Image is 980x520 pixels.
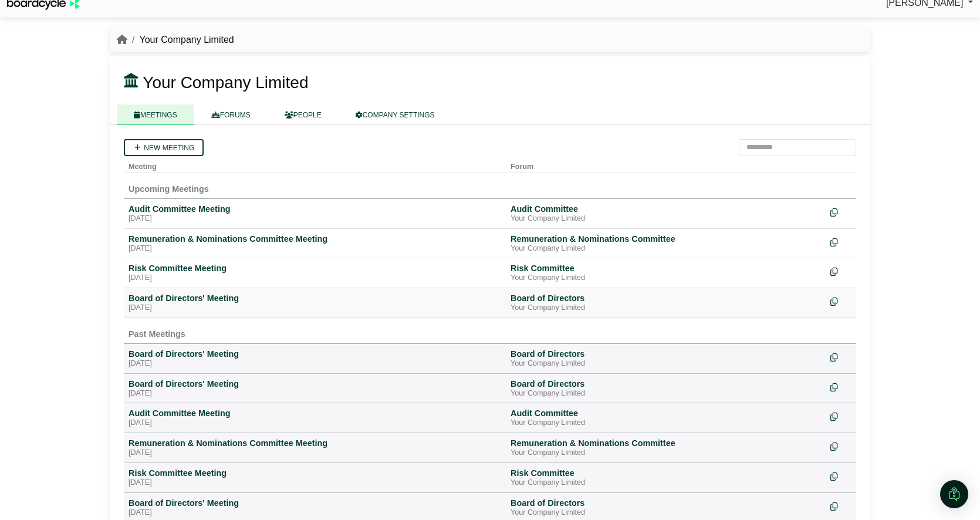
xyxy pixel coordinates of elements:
a: Remuneration & Nominations Committee Meeting [DATE] [129,438,501,458]
a: Board of Directors' Meeting [DATE] [129,349,501,369]
div: Remuneration & Nominations Committee Meeting [129,438,501,448]
div: Your Company Limited [511,508,821,518]
div: Make a copy [830,408,851,424]
a: Audit Committee Your Company Limited [511,204,821,224]
div: Risk Committee Meeting [129,263,501,273]
div: Audit Committee Meeting [129,204,501,214]
div: Make a copy [830,498,851,514]
div: Your Company Limited [511,303,821,313]
a: MEETINGS [117,104,194,125]
div: [DATE] [129,273,501,283]
div: Audit Committee Meeting [129,408,501,418]
div: Your Company Limited [511,418,821,428]
a: Board of Directors Your Company Limited [511,379,821,399]
div: Your Company Limited [511,244,821,254]
a: Remuneration & Nominations Committee Meeting [DATE] [129,234,501,254]
div: Board of Directors' Meeting [129,379,501,389]
div: [DATE] [129,359,501,369]
div: Open Intercom Messenger [940,480,968,508]
a: Remuneration & Nominations Committee Your Company Limited [511,234,821,254]
a: Board of Directors Your Company Limited [511,498,821,518]
span: Your Company Limited [143,73,308,92]
div: Your Company Limited [511,359,821,369]
div: Board of Directors' Meeting [129,498,501,508]
div: Board of Directors [511,379,821,389]
div: Audit Committee [511,204,821,214]
div: Board of Directors [511,498,821,508]
div: [DATE] [129,389,501,399]
div: Make a copy [830,438,851,454]
div: [DATE] [129,214,501,224]
div: Your Company Limited [511,478,821,488]
a: Board of Directors' Meeting [DATE] [129,293,501,313]
div: [DATE] [129,418,501,428]
div: Risk Committee Meeting [129,468,501,478]
nav: breadcrumb [117,32,234,48]
div: Remuneration & Nominations Committee [511,234,821,244]
div: Audit Committee [511,408,821,418]
div: Risk Committee [511,468,821,478]
a: Remuneration & Nominations Committee Your Company Limited [511,438,821,458]
a: Risk Committee Meeting [DATE] [129,468,501,488]
div: Make a copy [830,263,851,279]
a: PEOPLE [268,104,339,125]
a: COMPANY SETTINGS [339,104,452,125]
div: Board of Directors' Meeting [129,293,501,303]
div: Your Company Limited [511,389,821,399]
a: New meeting [124,139,204,156]
th: Meeting [124,156,506,173]
div: Board of Directors' Meeting [129,349,501,359]
a: Board of Directors' Meeting [DATE] [129,498,501,518]
a: Risk Committee Meeting [DATE] [129,263,501,283]
a: FORUMS [194,104,268,125]
div: Board of Directors [511,293,821,303]
a: Board of Directors' Meeting [DATE] [129,379,501,399]
div: Board of Directors [511,349,821,359]
a: Board of Directors Your Company Limited [511,349,821,369]
th: Forum [506,156,826,173]
div: [DATE] [129,244,501,254]
a: Audit Committee Meeting [DATE] [129,408,501,428]
div: Make a copy [830,468,851,484]
div: [DATE] [129,508,501,518]
li: Your Company Limited [127,32,234,48]
a: Audit Committee Your Company Limited [511,408,821,428]
div: Remuneration & Nominations Committee [511,438,821,448]
td: Past Meetings [124,318,856,343]
a: Audit Committee Meeting [DATE] [129,204,501,224]
div: [DATE] [129,478,501,488]
div: Your Company Limited [511,448,821,458]
a: Board of Directors Your Company Limited [511,293,821,313]
div: Make a copy [830,349,851,364]
a: Risk Committee Your Company Limited [511,468,821,488]
div: [DATE] [129,303,501,313]
div: Make a copy [830,379,851,394]
a: Risk Committee Your Company Limited [511,263,821,283]
div: Make a copy [830,293,851,309]
div: Make a copy [830,234,851,249]
div: Remuneration & Nominations Committee Meeting [129,234,501,244]
td: Upcoming Meetings [124,173,856,198]
div: Risk Committee [511,263,821,273]
div: Make a copy [830,204,851,220]
div: Your Company Limited [511,273,821,283]
div: Your Company Limited [511,214,821,224]
div: [DATE] [129,448,501,458]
